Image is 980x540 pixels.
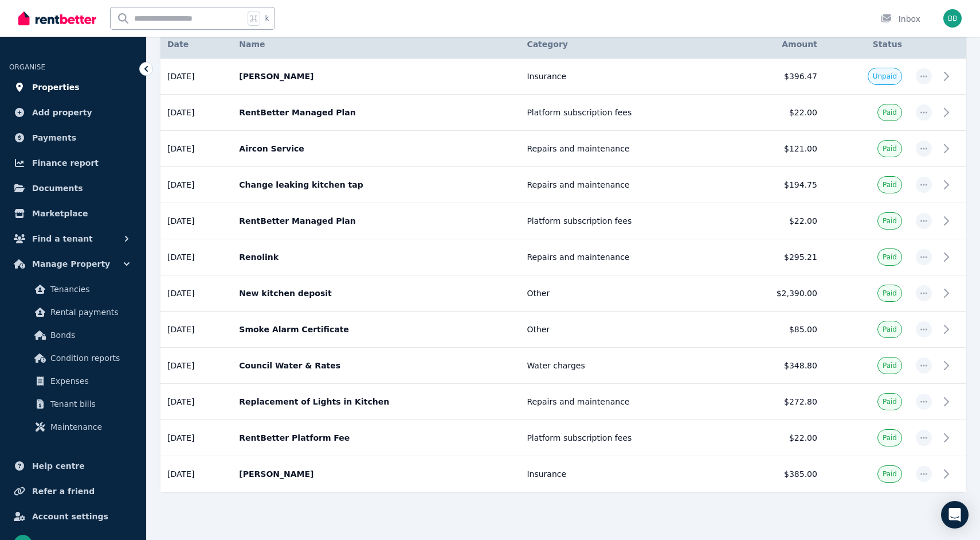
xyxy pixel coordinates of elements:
[239,324,513,335] p: Smoke Alarm Certificate
[728,167,824,203] td: $194.75
[160,30,232,59] th: Date
[14,324,132,347] a: Bonds
[32,510,108,523] span: Account settings
[32,232,93,246] span: Find a tenant
[883,289,897,298] span: Paid
[883,433,897,442] span: Paid
[520,239,728,275] td: Repairs and maintenance
[728,239,824,275] td: $295.21
[160,131,232,167] td: [DATE]
[239,71,513,82] p: [PERSON_NAME]
[239,215,513,227] p: RentBetter Managed Plan
[32,156,99,170] span: Finance report
[9,101,137,124] a: Add property
[9,454,137,477] a: Help centre
[160,95,232,131] td: [DATE]
[160,239,232,275] td: [DATE]
[520,131,728,167] td: Repairs and maintenance
[160,456,232,492] td: [DATE]
[32,459,85,473] span: Help centre
[943,9,962,28] img: Bilal Bordie
[728,275,824,312] td: $2,390.00
[50,374,128,388] span: Expenses
[883,252,897,262] span: Paid
[239,179,513,191] p: Change leaking kitchen tap
[728,420,824,456] td: $22.00
[824,30,909,59] th: Status
[728,456,824,492] td: $385.00
[9,76,137,99] a: Properties
[9,252,137,275] button: Manage Property
[520,203,728,239] td: Platform subscription fees
[520,384,728,420] td: Repairs and maintenance
[728,384,824,420] td: $272.80
[520,275,728,312] td: Other
[14,278,132,301] a: Tenancies
[239,143,513,154] p: Aircon Service
[32,207,88,220] span: Marketplace
[239,396,513,407] p: Replacement of Lights in Kitchen
[160,167,232,203] td: [DATE]
[9,480,137,503] a: Refer a friend
[50,328,128,342] span: Bonds
[160,203,232,239] td: [DATE]
[239,251,513,263] p: Renolink
[9,227,137,250] button: Find a tenant
[160,420,232,456] td: [DATE]
[520,348,728,384] td: Water charges
[9,63,45,71] span: ORGANISE
[728,30,824,59] th: Amount
[160,59,232,95] td: [DATE]
[728,348,824,384] td: $348.80
[50,351,128,365] span: Condition reports
[50,397,128,411] span: Tenant bills
[520,420,728,456] td: Platform subscription fees
[728,95,824,131] td: $22.00
[18,10,96,27] img: RentBetter
[32,257,110,271] span: Manage Property
[883,144,897,153] span: Paid
[239,360,513,371] p: Council Water & Rates
[232,30,520,59] th: Name
[9,202,137,225] a: Marketplace
[265,14,269,23] span: k
[160,348,232,384] td: [DATE]
[50,420,128,434] span: Maintenance
[239,107,513,118] p: RentBetter Managed Plan
[520,167,728,203] td: Repairs and maintenance
[883,397,897,406] span: Paid
[728,131,824,167] td: $121.00
[728,203,824,239] td: $22.00
[32,106,92,119] span: Add property
[32,131,76,145] span: Payments
[883,108,897,117] span: Paid
[14,301,132,324] a: Rental payments
[32,484,95,498] span: Refer a friend
[520,312,728,348] td: Other
[520,30,728,59] th: Category
[728,59,824,95] td: $396.47
[941,501,969,529] div: Open Intercom Messenger
[160,275,232,312] td: [DATE]
[9,126,137,149] a: Payments
[728,312,824,348] td: $85.00
[883,469,897,479] span: Paid
[883,180,897,189] span: Paid
[239,468,513,480] p: [PERSON_NAME]
[883,216,897,226] span: Paid
[50,282,128,296] span: Tenancies
[50,305,128,319] span: Rental payments
[880,13,920,25] div: Inbox
[32,80,80,94] span: Properties
[160,384,232,420] td: [DATE]
[873,72,897,81] span: Unpaid
[9,177,137,200] a: Documents
[14,347,132,370] a: Condition reports
[9,151,137,174] a: Finance report
[239,432,513,444] p: RentBetter Platform Fee
[520,59,728,95] td: Insurance
[32,181,83,195] span: Documents
[14,415,132,438] a: Maintenance
[520,456,728,492] td: Insurance
[9,505,137,528] a: Account settings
